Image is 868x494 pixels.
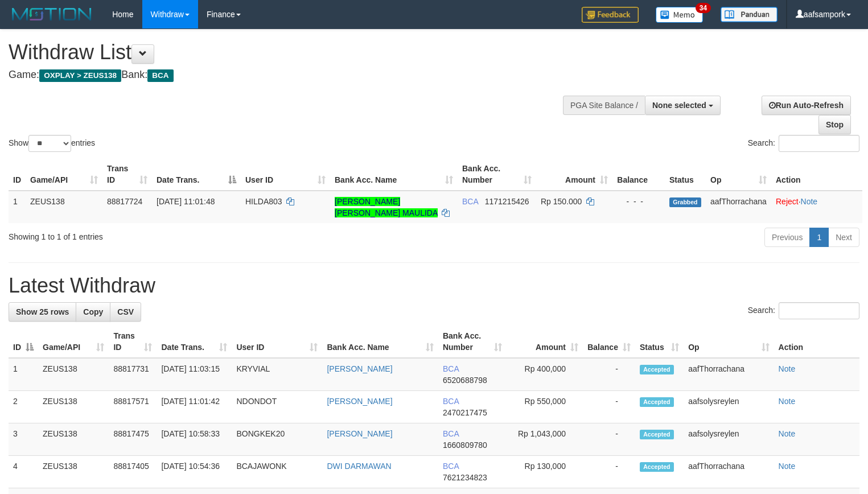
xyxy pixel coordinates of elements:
[157,197,215,206] span: [DATE] 11:01:48
[779,397,796,406] a: Note
[771,191,862,223] td: ·
[635,326,684,358] th: Status: activate to sort column ascending
[684,358,774,391] td: aafThorrachana
[9,423,38,456] td: 3
[9,302,76,322] a: Show 25 rows
[779,429,796,438] a: Note
[83,307,103,316] span: Copy
[109,326,157,358] th: Trans ID: activate to sort column ascending
[9,135,95,152] label: Show entries
[245,197,282,206] span: HILDA803
[536,158,612,191] th: Amount: activate to sort column ascending
[612,158,665,191] th: Balance
[721,7,778,22] img: panduan.png
[38,326,109,358] th: Game/API: activate to sort column ascending
[583,358,635,391] td: -
[748,135,859,152] label: Search:
[147,69,173,82] span: BCA
[684,423,774,456] td: aafsolysreylen
[656,7,704,23] img: Button%20Memo.svg
[541,197,582,206] span: Rp 150.000
[38,423,109,456] td: ZEUS138
[443,376,487,385] span: Copy 6520688798 to clipboard
[9,326,38,358] th: ID: activate to sort column descending
[38,391,109,423] td: ZEUS138
[485,197,529,206] span: Copy 1171215426 to clipboard
[16,307,69,316] span: Show 25 rows
[9,274,859,297] h1: Latest Withdraw
[645,96,721,115] button: None selected
[26,191,102,223] td: ZEUS138
[327,429,392,438] a: [PERSON_NAME]
[774,326,859,358] th: Action
[771,158,862,191] th: Action
[684,391,774,423] td: aafsolysreylen
[9,41,567,64] h1: Withdraw List
[507,358,583,391] td: Rp 400,000
[9,227,353,242] div: Showing 1 to 1 of 1 entries
[582,7,639,23] img: Feedback.jpg
[38,358,109,391] td: ZEUS138
[335,197,438,217] a: [PERSON_NAME] [PERSON_NAME] MAULIDA
[109,423,157,456] td: 88817475
[696,3,711,13] span: 34
[157,423,232,456] td: [DATE] 10:58:33
[818,115,851,134] a: Stop
[443,408,487,417] span: Copy 2470217475 to clipboard
[9,6,95,23] img: MOTION_logo.png
[669,197,701,207] span: Grabbed
[779,135,859,152] input: Search:
[9,456,38,488] td: 4
[583,456,635,488] td: -
[327,397,392,406] a: [PERSON_NAME]
[507,423,583,456] td: Rp 1,043,000
[157,456,232,488] td: [DATE] 10:54:36
[330,158,458,191] th: Bank Acc. Name: activate to sort column ascending
[38,456,109,488] td: ZEUS138
[801,197,818,206] a: Note
[443,473,487,482] span: Copy 7621234823 to clipboard
[443,462,459,471] span: BCA
[438,326,507,358] th: Bank Acc. Number: activate to sort column ascending
[28,135,71,152] select: Showentries
[232,391,322,423] td: NDONDOT
[507,391,583,423] td: Rp 550,000
[762,96,851,115] a: Run Auto-Refresh
[26,158,102,191] th: Game/API: activate to sort column ascending
[327,364,392,373] a: [PERSON_NAME]
[507,456,583,488] td: Rp 130,000
[9,158,26,191] th: ID
[640,397,674,407] span: Accepted
[462,197,478,206] span: BCA
[779,364,796,373] a: Note
[583,391,635,423] td: -
[76,302,110,322] a: Copy
[9,391,38,423] td: 2
[117,307,134,316] span: CSV
[665,158,706,191] th: Status
[443,441,487,450] span: Copy 1660809780 to clipboard
[157,358,232,391] td: [DATE] 11:03:15
[779,462,796,471] a: Note
[706,158,771,191] th: Op: activate to sort column ascending
[9,69,567,81] h4: Game: Bank:
[563,96,645,115] div: PGA Site Balance /
[322,326,438,358] th: Bank Acc. Name: activate to sort column ascending
[443,429,459,438] span: BCA
[443,397,459,406] span: BCA
[684,456,774,488] td: aafThorrachana
[640,462,674,472] span: Accepted
[102,158,152,191] th: Trans ID: activate to sort column ascending
[458,158,536,191] th: Bank Acc. Number: activate to sort column ascending
[9,358,38,391] td: 1
[640,430,674,439] span: Accepted
[583,326,635,358] th: Balance: activate to sort column ascending
[157,391,232,423] td: [DATE] 11:01:42
[652,101,706,110] span: None selected
[706,191,771,223] td: aafThorrachana
[684,326,774,358] th: Op: activate to sort column ascending
[776,197,799,206] a: Reject
[152,158,241,191] th: Date Trans.: activate to sort column descending
[241,158,330,191] th: User ID: activate to sort column ascending
[232,423,322,456] td: BONGKEK20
